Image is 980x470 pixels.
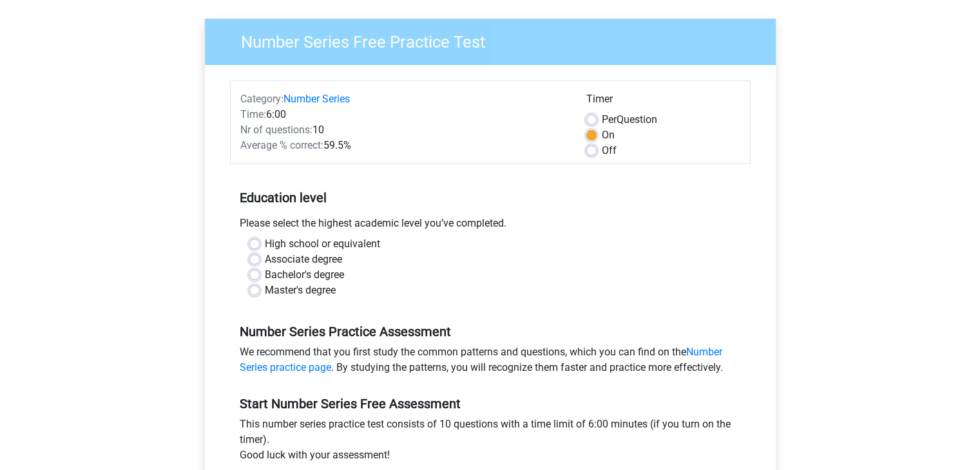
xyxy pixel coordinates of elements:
[602,143,617,158] label: Off
[231,138,577,153] div: 59.5%
[240,346,722,373] a: Number Series practice page
[240,108,266,120] span: Time:
[265,283,336,298] label: Master's degree
[226,27,766,52] h3: Number Series Free Practice Test
[283,93,350,105] a: Number Series
[602,113,617,126] span: Per
[240,139,323,151] span: Average % correct:
[265,236,380,252] label: High school or equivalent
[586,91,740,112] div: Timer
[265,252,342,267] label: Associate degree
[240,93,283,105] span: Category:
[231,107,577,122] div: 6:00
[240,324,741,339] h5: Number Series Practice Assessment
[602,112,657,127] label: Question
[240,124,312,136] span: Nr of questions:
[231,122,577,138] div: 10
[265,267,344,283] label: Bachelor's degree
[240,185,741,211] h5: Education level
[240,396,741,411] h5: Start Number Series Free Assessment
[230,216,751,236] div: Please select the highest academic level you’ve completed.
[230,417,751,468] div: This number series practice test consists of 10 questions with a time limit of 6:00 minutes (if y...
[230,344,751,381] div: We recommend that you first study the common patterns and questions, which you can find on the . ...
[602,127,615,143] label: On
